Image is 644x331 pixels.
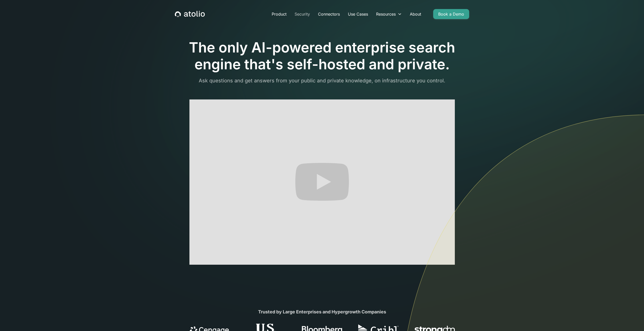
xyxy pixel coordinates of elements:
h1: The only AI-powered enterprise search engine that's self-hosted and private. [175,39,469,73]
a: Product [268,9,291,19]
div: Trusted by Large Enterprises and Hypergrowth Companies [225,308,419,315]
iframe: Atolio in 60 Seconds: Your AI-Enabled Enterprise Search Solution [189,99,455,264]
a: Book a Demo [433,9,469,19]
div: Resources [372,9,406,19]
a: home [175,11,205,17]
div: Resources [376,11,396,17]
p: Ask questions and get answers from your public and private knowledge, on infrastructure you control. [175,77,469,84]
a: Security [291,9,314,19]
a: Connectors [314,9,344,19]
iframe: Chat Widget [619,307,644,331]
a: About [406,9,425,19]
a: Use Cases [344,9,372,19]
